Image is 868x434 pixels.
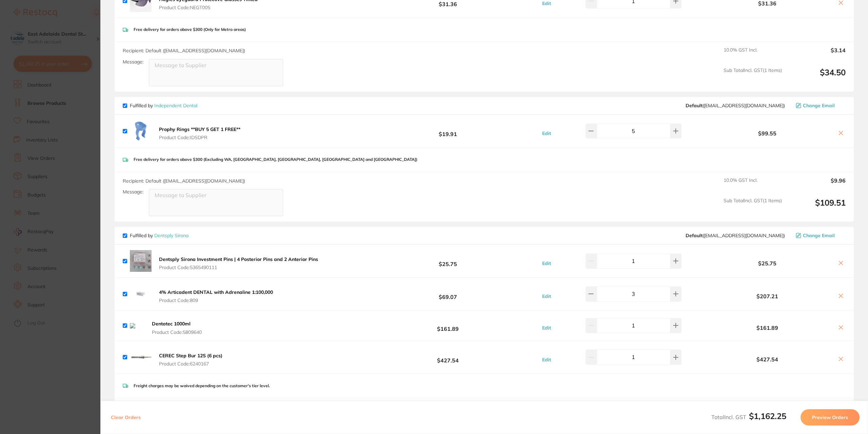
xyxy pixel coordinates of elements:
label: Message: [123,59,143,65]
b: Dentsply Sirona Investment Pins | 4 Posterior Pins and 2 Anterior Pins [159,256,318,262]
p: Free delivery for orders above $300 (Only for Metro areas) [134,27,246,32]
b: $25.75 [376,255,520,267]
b: $1,162.25 [749,411,786,421]
span: Product Code: 5365490111 [159,265,318,270]
span: Change Email [803,233,835,238]
b: CEREC Step Bur 12S (6 pcs) [159,353,222,359]
output: $34.50 [787,68,846,86]
p: Freight charges may be waived depending on the customer's tier level. [134,383,270,388]
b: Default [686,232,703,239]
b: Prophy Rings **BUY 5 GET 1 FREE** [159,126,240,132]
img: Mm42b2dwbA [130,346,152,368]
span: Sub Total Incl. GST ( 1 Items) [724,68,782,86]
span: Product Code: 5809640 [152,329,209,335]
b: $69.07 [376,288,520,300]
img: YTlkbTJ1bg [130,323,144,328]
button: Dentatec 1000ml Product Code:5809640 [150,321,211,335]
span: Recipient: Default ( [EMAIL_ADDRESS][DOMAIN_NAME] ) [123,178,245,184]
button: Dentsply Sirona Investment Pins | 4 Posterior Pins and 2 Anterior Pins Product Code:5365490111 [157,256,320,270]
b: $427.54 [701,356,833,362]
img: NzA5OGdhcw [130,120,152,142]
span: orders@independentdental.com.au [686,103,785,108]
span: Recipient: Default ( [EMAIL_ADDRESS][DOMAIN_NAME] ) [123,48,245,54]
button: Prophy Rings **BUY 5 GET 1 FREE** Product Code:IDSDPR [157,126,242,140]
span: Total Incl. GST [711,414,786,420]
a: Independent Dental [154,102,197,109]
b: Dentatec 1000ml [152,321,191,327]
b: $161.89 [701,325,833,331]
button: Edit [540,130,553,136]
span: Change Email [803,103,835,108]
p: Free delivery for orders above $300 (Excluding WA, [GEOGRAPHIC_DATA], [GEOGRAPHIC_DATA], [GEOGRAP... [134,157,417,162]
p: Fulfilled by [130,233,189,238]
button: Edit [540,357,553,363]
span: Product Code: NEGT005 [159,5,258,10]
output: $9.96 [787,177,846,192]
b: $99.55 [701,130,833,136]
b: 4% Articadent DENTAL with Adrenaline 1:100,000 [159,289,273,295]
b: $161.89 [376,319,520,332]
b: $427.54 [376,351,520,363]
button: Change Email [794,232,846,239]
b: Default [686,102,703,109]
b: $31.36 [701,0,833,6]
p: Fulfilled by [130,103,197,108]
button: Clear Orders [109,409,143,426]
span: 10.0 % GST Incl. [724,47,782,62]
span: Product Code: 6240167 [159,361,222,366]
button: Edit [540,0,553,6]
button: Edit [540,260,553,266]
button: 4% Articadent DENTAL with Adrenaline 1:100,000 Product Code:809 [157,289,275,303]
label: Message: [123,189,143,195]
output: $3.14 [787,47,846,62]
button: Edit [540,325,553,331]
b: $25.75 [701,260,833,266]
button: CEREC Step Bur 12S (6 pcs) Product Code:6240167 [157,353,224,367]
span: 10.0 % GST Incl. [724,177,782,192]
button: Change Email [794,102,846,109]
output: $109.51 [787,198,846,216]
b: $19.91 [376,125,520,137]
img: ZXdoNGRjeQ [130,283,152,305]
span: Sub Total Incl. GST ( 1 Items) [724,198,782,216]
b: $207.21 [701,293,833,299]
span: Product Code: IDSDPR [159,135,240,140]
button: Preview Orders [801,409,860,426]
img: bjJ5dG5tOA [130,250,152,272]
span: clientservices@dentsplysirona.com [686,233,785,238]
a: Dentsply Sirona [154,232,189,239]
button: Edit [540,293,553,299]
span: Product Code: 809 [159,298,273,303]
